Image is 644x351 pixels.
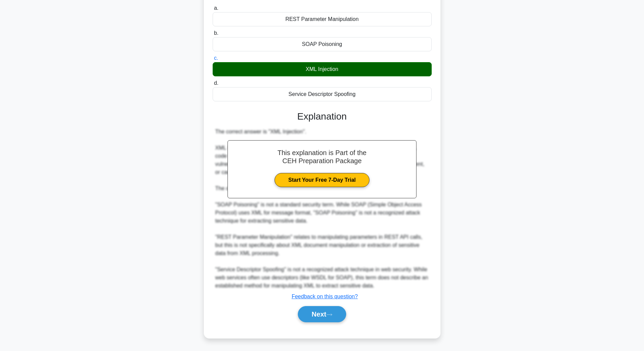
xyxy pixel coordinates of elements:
span: c. [214,55,218,61]
div: REST Parameter Manipulation [213,12,432,26]
div: XML Injection [213,62,432,76]
div: Service Descriptor Spoofing [213,87,432,101]
div: The correct answer is "XML Injection". XML Injection is a specific attack technique where an atta... [215,128,429,290]
span: d. [214,80,218,86]
a: Feedback on this question? [292,294,358,299]
a: Start Your Free 7-Day Trial [275,173,369,187]
h3: Explanation [217,111,428,122]
button: Next [298,306,346,322]
span: b. [214,30,218,36]
div: SOAP Poisoning [213,37,432,51]
span: a. [214,5,218,11]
